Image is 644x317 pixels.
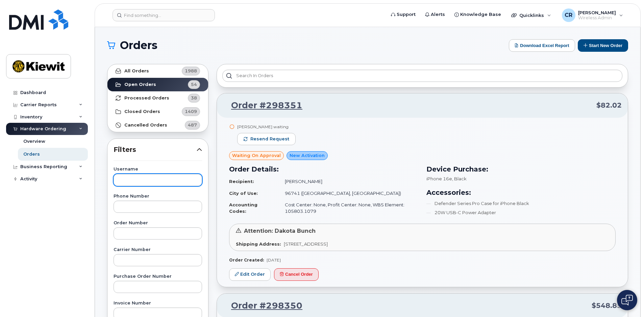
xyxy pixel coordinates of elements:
[426,209,616,216] li: 20W USB-C Power Adapter
[107,118,208,132] a: Cancelled Orders487
[236,241,281,247] strong: Shipping Address:
[229,164,418,174] h3: Order Details:
[188,122,197,128] span: 487
[229,190,258,196] strong: City of Use:
[284,241,328,247] span: [STREET_ADDRESS]
[229,179,254,184] strong: Recipient:
[426,176,452,181] span: iPhone 16e
[229,268,271,281] a: Edit Order
[592,301,622,311] span: $548.85
[426,200,616,207] li: Defender Series Pro Case for iPhone Black
[124,95,169,101] strong: Processed Orders
[114,194,202,199] label: Phone Number
[279,199,418,217] td: Cost Center: None, Profit Center: None, WBS Element: 105803.1079
[290,152,325,159] span: New Activation
[232,152,281,159] span: Waiting On Approval
[274,268,319,281] button: Cancel Order
[124,82,156,87] strong: Open Orders
[237,133,296,145] button: Resend request
[185,108,197,115] span: 1409
[114,274,202,279] label: Purchase Order Number
[237,124,296,130] div: [PERSON_NAME] waiting
[223,99,302,112] a: Order #298351
[621,295,633,305] img: Open chat
[191,81,197,88] span: 54
[124,109,160,114] strong: Closed Orders
[426,187,616,198] h3: Accessories:
[229,202,257,214] strong: Accounting Codes:
[229,257,264,263] strong: Order Created:
[107,78,208,91] a: Open Orders54
[124,122,167,128] strong: Cancelled Orders
[114,221,202,225] label: Order Number
[114,167,202,172] label: Username
[267,257,281,263] span: [DATE]
[222,70,622,82] input: Search in orders
[191,95,197,101] span: 38
[107,91,208,105] a: Processed Orders38
[114,248,202,252] label: Carrier Number
[124,68,149,74] strong: All Orders
[114,145,197,155] span: Filters
[509,39,575,52] button: Download Excel Report
[114,301,202,305] label: Invoice Number
[578,39,628,52] button: Start New Order
[250,136,289,142] span: Resend request
[452,176,467,181] span: , Black
[185,68,197,74] span: 1988
[279,176,418,187] td: [PERSON_NAME]
[107,64,208,78] a: All Orders1988
[244,228,316,234] span: Attention: Dakota Bunch
[107,105,208,118] a: Closed Orders1409
[596,100,622,110] span: $82.02
[120,40,157,50] span: Orders
[426,164,616,174] h3: Device Purchase:
[223,300,302,312] a: Order #298350
[279,187,418,199] td: 96741 ([GEOGRAPHIC_DATA], [GEOGRAPHIC_DATA])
